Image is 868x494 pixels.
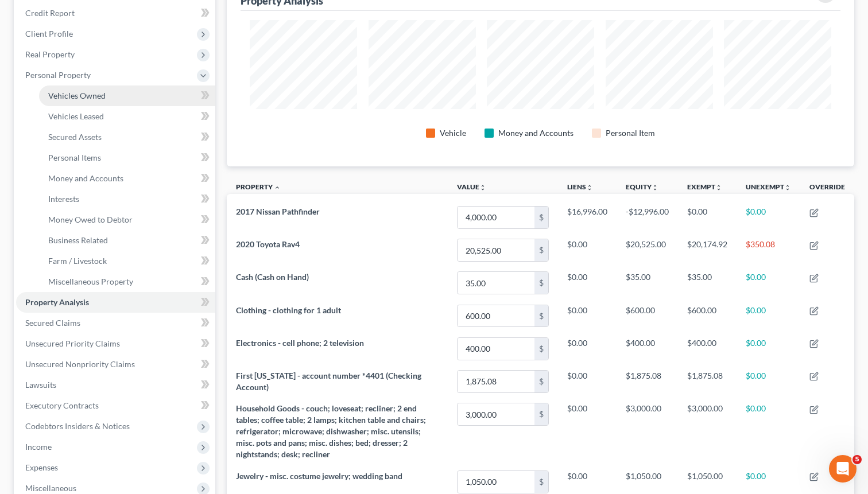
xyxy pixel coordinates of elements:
[737,299,800,332] td: $0.00
[626,182,658,191] a: Equityunfold_more
[25,421,130,431] span: Codebtors Insiders & Notices
[784,184,791,191] i: unfold_more
[534,207,548,228] div: $
[16,292,215,313] a: Property Analysis
[558,234,617,267] td: $0.00
[16,333,215,354] a: Unsecured Priority Claims
[25,400,99,410] span: Executory Contracts
[558,365,617,398] td: $0.00
[16,3,215,24] a: Credit Report
[458,403,534,425] input: 0.00
[687,182,722,191] a: Exemptunfold_more
[39,147,215,168] a: Personal Items
[617,201,678,234] td: -$12,996.00
[652,184,658,191] i: unfold_more
[534,338,548,360] div: $
[534,471,548,493] div: $
[737,201,800,234] td: $0.00
[39,251,215,271] a: Farm / Livestock
[715,184,722,191] i: unfold_more
[458,305,534,327] input: 0.00
[558,299,617,332] td: $0.00
[617,299,678,332] td: $600.00
[746,182,791,191] a: Unexemptunfold_more
[25,359,135,369] span: Unsecured Nonpriority Claims
[39,189,215,209] a: Interests
[48,215,133,224] span: Money Owed to Debtor
[236,272,309,282] span: Cash (Cash on Hand)
[39,127,215,147] a: Secured Assets
[236,182,281,191] a: Property expand_less
[25,8,75,18] span: Credit Report
[39,85,215,106] a: Vehicles Owned
[458,239,534,261] input: 0.00
[39,209,215,230] a: Money Owed to Debtor
[39,168,215,189] a: Money and Accounts
[39,230,215,251] a: Business Related
[25,339,120,348] span: Unsecured Priority Claims
[606,127,655,139] div: Personal Item
[236,403,426,459] span: Household Goods - couch; loveseat; recliner; 2 end tables; coffee table; 2 lamps; kitchen table a...
[16,395,215,416] a: Executory Contracts
[458,338,534,360] input: 0.00
[498,127,573,139] div: Money and Accounts
[678,398,737,465] td: $3,000.00
[48,91,106,100] span: Vehicles Owned
[48,194,79,204] span: Interests
[16,313,215,333] a: Secured Claims
[617,267,678,299] td: $35.00
[617,398,678,465] td: $3,000.00
[678,267,737,299] td: $35.00
[39,271,215,292] a: Miscellaneous Property
[48,173,123,183] span: Money and Accounts
[678,332,737,365] td: $400.00
[274,184,281,191] i: expand_less
[25,380,56,390] span: Lawsuits
[458,471,534,493] input: 0.00
[678,234,737,267] td: $20,174.92
[678,201,737,234] td: $0.00
[617,365,678,398] td: $1,875.08
[25,318,80,328] span: Secured Claims
[558,201,617,234] td: $16,996.00
[25,483,76,493] span: Miscellaneous
[617,332,678,365] td: $400.00
[617,234,678,267] td: $20,525.00
[534,239,548,261] div: $
[25,442,52,452] span: Income
[534,272,548,294] div: $
[48,256,107,266] span: Farm / Livestock
[48,235,108,245] span: Business Related
[737,267,800,299] td: $0.00
[25,49,75,59] span: Real Property
[48,132,102,142] span: Secured Assets
[737,234,800,267] td: $350.08
[678,299,737,332] td: $600.00
[236,338,364,348] span: Electronics - cell phone; 2 television
[737,332,800,365] td: $0.00
[48,153,101,162] span: Personal Items
[586,184,593,191] i: unfold_more
[236,239,300,249] span: 2020 Toyota Rav4
[479,184,486,191] i: unfold_more
[48,111,104,121] span: Vehicles Leased
[558,398,617,465] td: $0.00
[458,371,534,392] input: 0.00
[16,354,215,375] a: Unsecured Nonpriority Claims
[39,106,215,127] a: Vehicles Leased
[457,182,486,191] a: Valueunfold_more
[48,277,133,286] span: Miscellaneous Property
[236,305,341,315] span: Clothing - clothing for 1 adult
[737,365,800,398] td: $0.00
[800,176,854,201] th: Override
[236,207,320,216] span: 2017 Nissan Pathfinder
[25,462,58,472] span: Expenses
[534,403,548,425] div: $
[440,127,466,139] div: Vehicle
[558,267,617,299] td: $0.00
[829,455,857,483] iframe: Intercom live chat
[534,371,548,392] div: $
[737,398,800,465] td: $0.00
[236,471,402,481] span: Jewelry - misc. costume jewelry; wedding band
[558,332,617,365] td: $0.00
